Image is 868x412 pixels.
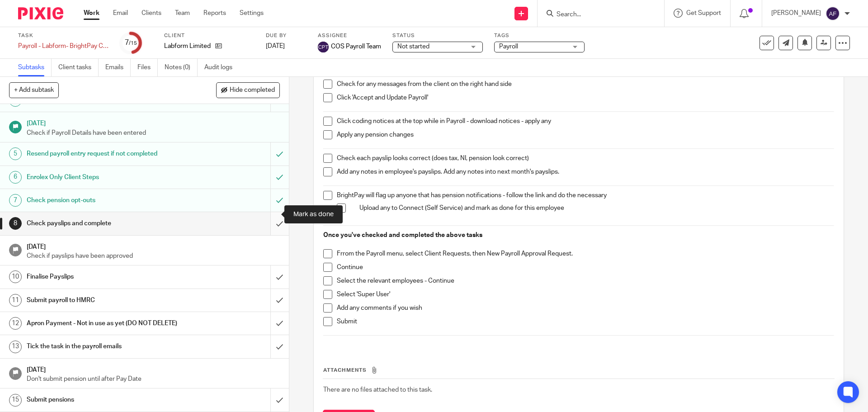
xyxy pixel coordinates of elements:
[337,276,834,285] p: Select the relevant employees - Continue
[392,32,483,39] label: Status
[323,368,367,373] span: Attachments
[137,59,158,76] a: Files
[216,82,280,98] button: Hide completed
[18,7,63,19] img: Pixie
[27,170,183,184] h1: Enrolex Only Client Steps
[18,42,108,51] div: Payroll - Labform- BrightPay CLOUD - Pay day: [DATE] of the Month - [DATE]
[27,194,183,207] h1: Check pension opt-outs
[9,341,22,353] div: 13
[27,363,280,374] h1: [DATE]
[337,303,834,313] p: Add any comments if you wish
[27,270,183,284] h1: Finalise Payslips
[318,32,381,39] label: Assignee
[9,394,22,407] div: 15
[164,42,211,51] p: Labform Limited
[337,263,834,272] p: Continue
[9,270,22,283] div: 10
[164,32,255,39] label: Client
[323,387,432,393] span: There are no files attached to this task.
[27,117,280,128] h1: [DATE]
[318,42,329,52] img: svg%3E
[9,194,22,207] div: 7
[337,290,834,299] p: Select 'Super User'
[9,317,22,330] div: 12
[771,9,821,18] p: [PERSON_NAME]
[58,59,99,76] a: Client tasks
[323,232,482,238] strong: Once you've checked and completed the above tasks
[337,93,834,102] p: Click 'Accept and Update Payroll'
[113,9,128,18] a: Email
[9,147,22,160] div: 5
[337,317,834,326] p: Submit
[240,9,264,18] a: Settings
[359,204,834,213] p: Upload any to Connect (Self Service) and mark as done for this employee
[397,43,429,50] span: Not started
[27,340,183,353] h1: Tick the task in the payroll emails
[331,42,381,51] span: COS Payroll Team
[27,217,183,230] h1: Check payslips and complete
[337,167,834,176] p: Add any notes in employee's payslips. Add any notes into next month's payslips.
[337,80,834,89] p: Check for any messages from the client on the right hand side
[27,294,183,307] h1: Submit payroll to HMRC
[203,9,226,18] a: Reports
[27,251,280,260] p: Check if payslips have been approved
[27,147,183,161] h1: Resend payroll entry request if not completed
[686,10,721,16] span: Get Support
[27,240,280,251] h1: [DATE]
[556,11,637,19] input: Search
[27,374,280,384] p: Don't submit pension until after Pay Date
[499,43,518,50] span: Payroll
[125,38,137,48] div: 7
[18,32,108,39] label: Task
[266,43,285,49] span: [DATE]
[84,9,99,18] a: Work
[266,32,307,39] label: Due by
[9,171,22,184] div: 6
[27,317,183,330] h1: Apron Payment - Not in use as yet (DO NOT DELETE)
[175,9,190,18] a: Team
[337,191,834,200] p: BrightPay will flag up anyone that has pension notifications - follow the link and do the necessary
[204,59,239,76] a: Audit logs
[27,128,280,137] p: Check if Payroll Details have been entered
[337,249,834,258] p: Frrom the Payroll menu, select Client Requests, then New Payroll Approval Request.
[27,393,183,407] h1: Submit pensions
[129,41,137,46] small: /15
[9,82,59,98] button: + Add subtask
[105,59,131,76] a: Emails
[165,59,198,76] a: Notes (0)
[9,294,22,307] div: 11
[494,32,585,39] label: Tags
[9,217,22,230] div: 8
[337,130,834,139] p: Apply any pension changes
[18,59,52,76] a: Subtasks
[230,87,275,94] span: Hide completed
[142,9,161,18] a: Clients
[337,154,834,163] p: Check each payslip looks correct (does tax, NI, pension look correct)
[337,117,834,126] p: Click coding notices at the top while in Payroll - download notices - apply any
[826,6,840,21] img: svg%3E
[18,42,108,51] div: Payroll - Labform- BrightPay CLOUD - Pay day: Last Friday of the Month - September 2025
